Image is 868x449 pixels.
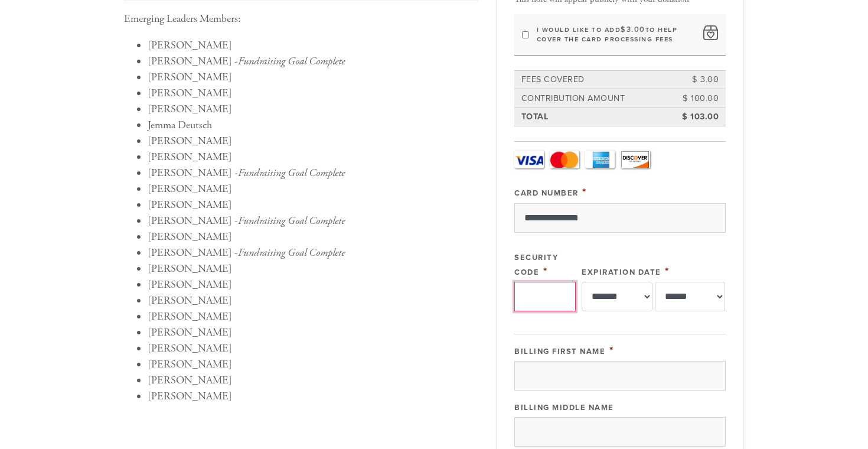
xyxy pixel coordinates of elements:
li: [PERSON_NAME] - [148,213,478,229]
li: [PERSON_NAME] [148,69,478,85]
li: [PERSON_NAME] [148,197,478,213]
span: This field is required. [582,186,587,199]
li: [PERSON_NAME] [148,37,478,53]
td: Total [520,109,668,125]
li: [PERSON_NAME] [148,181,478,197]
a: MasterCard [550,151,579,168]
label: Security Code [514,253,558,277]
li: [PERSON_NAME] [148,340,478,356]
li: [PERSON_NAME] - [148,53,478,69]
li: [PERSON_NAME] [148,149,478,165]
a: Amex [585,151,615,168]
span: This field is required. [543,265,548,278]
li: [PERSON_NAME] [148,388,478,404]
label: I would like to add to help cover the card processing fees [537,25,696,43]
li: [PERSON_NAME] [148,292,478,308]
td: Fees covered [520,71,668,88]
li: [PERSON_NAME] [148,133,478,149]
label: Card Number [514,188,579,198]
td: $ 100.00 [667,90,720,107]
label: Billing First Name [514,347,605,356]
em: Fundraising Goal Complete [238,246,345,259]
select: Expiration Date month [582,282,652,311]
a: Visa [514,151,544,168]
li: [PERSON_NAME] [148,356,478,372]
span: This field is required. [665,265,670,278]
li: [PERSON_NAME] [148,101,478,117]
td: Contribution Amount [520,90,668,107]
select: Expiration Date year [655,282,726,311]
td: $ 103.00 [667,109,720,125]
li: [PERSON_NAME] - [148,245,478,261]
em: Fundraising Goal Complete [238,54,345,68]
li: [PERSON_NAME] [148,372,478,388]
span: 3.00 [626,25,645,34]
label: Billing Middle Name [514,403,614,412]
em: Fundraising Goal Complete [238,214,345,227]
li: Jemma Deutsch [148,117,478,133]
p: Emerging Leaders Members: [124,11,478,28]
li: [PERSON_NAME] [148,276,478,292]
td: $ 3.00 [667,71,720,88]
span: $ [621,25,626,34]
li: [PERSON_NAME] - [148,165,478,181]
a: Discover [621,151,650,168]
li: [PERSON_NAME] [148,261,478,276]
li: [PERSON_NAME] [148,308,478,324]
li: [PERSON_NAME] [148,229,478,245]
label: Expiration Date [582,268,661,277]
em: Fundraising Goal Complete [238,166,345,180]
li: [PERSON_NAME] [148,324,478,340]
span: This field is required. [609,344,614,357]
li: [PERSON_NAME] [148,85,478,101]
